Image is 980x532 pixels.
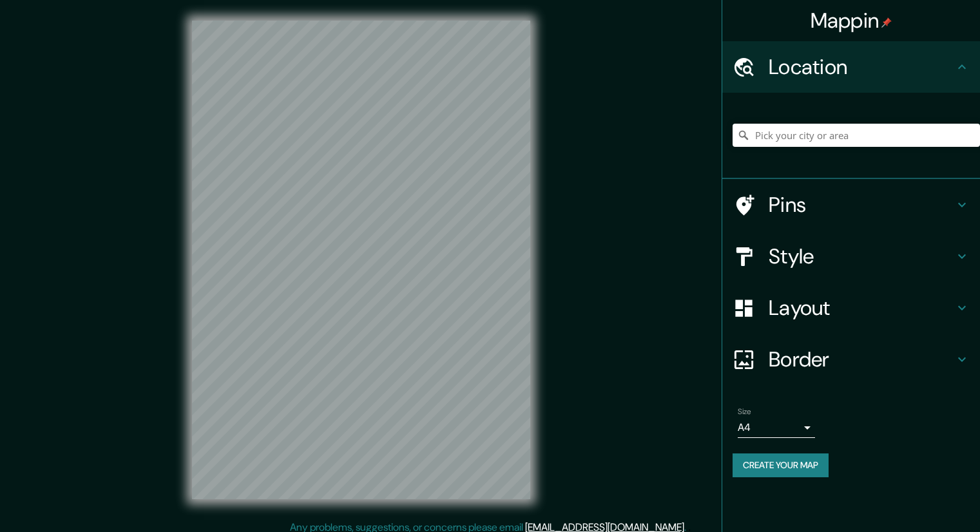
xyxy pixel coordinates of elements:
[881,17,892,28] img: pin-icon.png
[769,347,954,372] h4: Border
[192,21,530,499] canvas: Map
[733,453,829,477] button: Create your map
[769,54,954,80] h4: Location
[733,124,980,147] input: Pick your city or area
[738,417,815,438] div: A4
[722,41,980,93] div: Location
[722,334,980,385] div: Border
[769,295,954,321] h4: Layout
[722,282,980,334] div: Layout
[738,406,751,417] label: Size
[865,482,966,518] iframe: Help widget launcher
[769,192,954,218] h4: Pins
[769,243,954,269] h4: Style
[811,8,892,33] h4: Mappin
[722,179,980,231] div: Pins
[722,231,980,282] div: Style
